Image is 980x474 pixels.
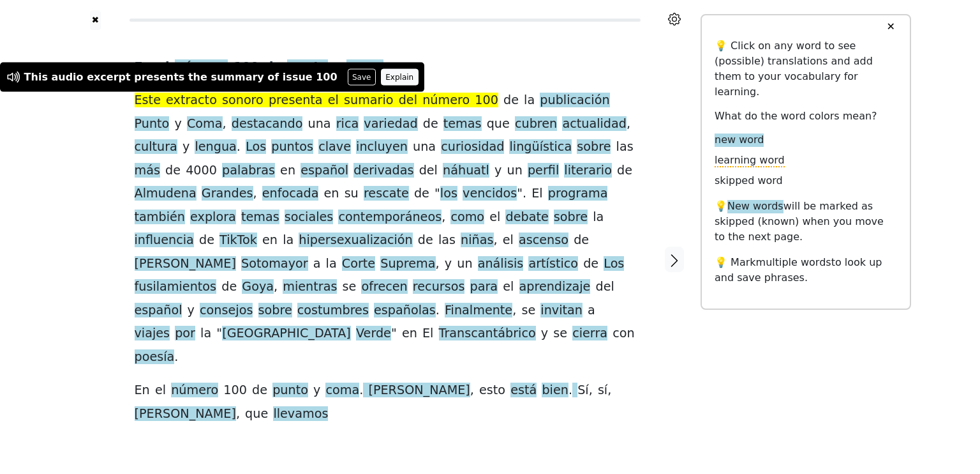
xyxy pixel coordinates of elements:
span: a [588,303,595,319]
span: vencidos [463,186,517,202]
span: una [413,139,436,155]
span: y [494,163,501,179]
span: invitan [540,303,583,319]
span: de [199,233,214,248]
span: . [174,349,178,365]
span: su [345,186,359,202]
span: de [423,116,438,132]
span: , [470,383,474,399]
span: de [617,163,632,179]
span: Transcantábrico [439,326,536,342]
span: en [262,233,278,248]
span: sobre [577,139,611,155]
span: Grandes [202,186,253,202]
span: la [524,93,535,109]
p: 💡 Mark to look up and save phrases. [715,255,897,286]
span: de [252,383,267,399]
span: la [283,233,293,248]
span: , [442,210,445,226]
span: la [200,326,211,342]
span: debate [505,210,548,226]
span: para [470,279,498,295]
span: artístico [528,256,578,272]
span: en [280,163,295,179]
span: [PERSON_NAME] [135,256,236,272]
span: El [531,186,542,202]
span: hipersexualización [299,233,412,248]
span: de [574,233,589,248]
span: , [512,303,516,319]
span: , [607,383,611,399]
span: ascenso [519,233,568,248]
span: las [438,233,456,248]
span: sobre [258,303,292,319]
span: de [265,59,282,75]
span: . [568,383,572,399]
span: español [301,163,348,179]
span: cubren [515,116,557,132]
button: ✕ [879,15,902,38]
span: 100 [223,383,247,399]
span: se [343,279,357,295]
span: El [422,326,433,342]
span: de [583,256,598,272]
span: bien [542,383,568,399]
span: ". [517,186,526,202]
span: llevamos [273,406,328,422]
span: un [457,256,472,272]
span: más [135,163,160,179]
span: mientras [283,279,337,295]
span: también [135,210,185,226]
span: el [157,59,170,75]
span: Sí [577,383,589,399]
p: 💡 Click on any word to see (possible) translations and add them to your vocabulary for learning. [715,38,897,100]
span: new word [715,134,764,147]
span: 4000 [186,163,217,179]
span: . [237,139,241,155]
span: Corte [342,256,375,272]
span: sobre [554,210,588,226]
span: y [182,139,189,155]
span: explora [190,210,236,226]
span: y [313,383,320,399]
span: se [521,303,535,319]
span: Almudena [135,186,197,202]
span: Verde [356,326,391,342]
span: coma [325,383,359,399]
span: influencia [135,233,194,248]
span: sociales [285,210,334,226]
span: , [494,233,498,248]
span: sumario [344,93,394,109]
span: y [333,59,341,75]
span: , [589,383,593,399]
span: la [326,256,337,272]
span: , [236,406,240,422]
span: de [503,93,519,109]
span: cultura [135,139,177,155]
span: , [436,256,440,272]
button: Explain [381,69,419,86]
span: , [627,116,630,132]
span: puntos [271,139,313,155]
h6: What do the word colors mean? [715,110,897,122]
span: rica [336,116,359,132]
span: viajes [135,326,170,342]
span: cierra [572,326,607,342]
span: y [445,256,452,272]
span: Punto [135,116,170,132]
span: un [507,163,523,179]
span: número [175,59,228,75]
span: variedad [364,116,417,132]
span: costumbres [297,303,369,319]
span: la [593,210,604,226]
span: literario [564,163,612,179]
span: poesía [135,349,175,365]
span: está [510,383,537,399]
span: Sotomayor [241,256,308,272]
span: consejos [200,303,253,319]
span: español [135,303,182,319]
span: 100 [234,59,259,75]
span: y [188,303,195,319]
span: curiosidad [441,139,504,155]
span: contemporáneos [338,210,442,226]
